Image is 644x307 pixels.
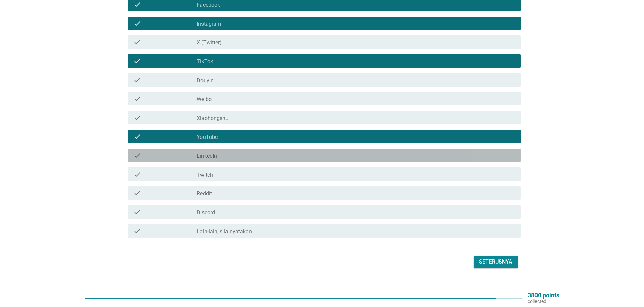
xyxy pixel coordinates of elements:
[133,151,141,159] i: check
[133,208,141,216] i: check
[197,115,229,122] label: Xiaohongshu
[133,95,141,103] i: check
[133,38,141,46] i: check
[197,39,222,46] label: X (Twitter)
[528,292,559,298] p: 3800 points
[197,190,212,197] label: Reddit
[133,114,141,122] i: check
[197,21,221,27] label: Instagram
[197,58,213,65] label: TikTok
[197,2,220,8] label: Facebook
[133,132,141,141] i: check
[133,0,141,8] i: check
[197,153,217,159] label: LinkedIn
[197,77,214,84] label: Douyin
[133,189,141,197] i: check
[474,256,518,268] button: Seterusnya
[133,19,141,27] i: check
[133,227,141,235] i: check
[197,228,252,235] label: Lain-lain, sila nyatakan
[528,298,559,304] p: collected
[133,57,141,65] i: check
[197,96,212,103] label: Weibo
[197,134,218,141] label: YouTube
[197,172,213,178] label: Twitch
[197,209,215,216] label: Discord
[133,170,141,178] i: check
[133,76,141,84] i: check
[479,258,512,266] div: Seterusnya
